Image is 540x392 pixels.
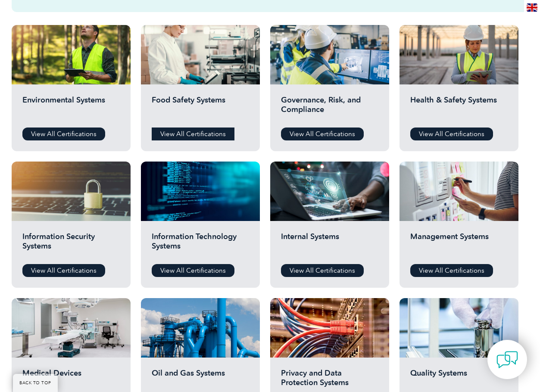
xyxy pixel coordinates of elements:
[496,349,518,370] img: contact-chat.png
[22,264,105,277] a: View All Certifications
[13,374,58,392] a: BACK TO TOP
[152,232,249,258] h2: Information Technology Systems
[281,95,378,121] h2: Governance, Risk, and Compliance
[410,264,493,277] a: View All Certifications
[152,264,234,277] a: View All Certifications
[22,95,120,121] h2: Environmental Systems
[22,128,105,140] a: View All Certifications
[281,128,364,140] a: View All Certifications
[281,232,378,258] h2: Internal Systems
[281,264,364,277] a: View All Certifications
[152,128,234,140] a: View All Certifications
[410,232,508,258] h2: Management Systems
[22,232,120,258] h2: Information Security Systems
[527,3,537,12] img: en
[410,95,508,121] h2: Health & Safety Systems
[410,128,493,140] a: View All Certifications
[152,95,249,121] h2: Food Safety Systems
